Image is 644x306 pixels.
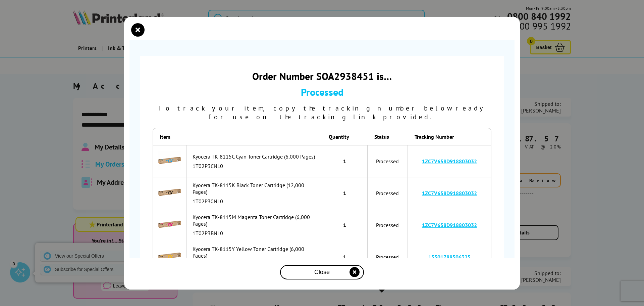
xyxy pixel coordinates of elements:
[368,128,408,145] th: Status
[158,213,181,236] img: Kyocera TK-8115M Magenta Toner Cartridge (6,000 Pages)
[408,128,491,145] th: Tracking Number
[158,104,486,121] span: To track your item, copy the tracking number below ready for use on the tracking link provided.
[322,145,368,177] td: 1
[314,269,330,276] span: Close
[153,128,186,145] th: Item
[368,241,408,273] td: Processed
[193,214,318,227] div: Kyocera TK-8115M Magenta Toner Cartridge (6,000 Pages)
[322,209,368,241] td: 1
[153,85,491,98] div: Processed
[193,230,318,236] div: 1T02P3BNL0
[368,177,408,209] td: Processed
[193,153,318,160] div: Kyocera TK-8115C Cyan Toner Cartridge (6,000 Pages)
[422,158,477,165] a: 1ZC7V658D918803032
[193,163,318,169] div: 1T02P3CNL0
[322,241,368,273] td: 1
[133,25,143,35] button: close modal
[158,245,181,268] img: Kyocera TK-8115Y Yellow Toner Cartridge (6,000 Pages)
[193,182,318,195] div: Kyocera TK-8115K Black Toner Cartridge (12,000 Pages)
[280,265,364,279] button: close modal
[322,177,368,209] td: 1
[158,149,181,172] img: Kyocera TK-8115C Cyan Toner Cartridge (6,000 Pages)
[193,198,318,205] div: 1T02P30NL0
[368,145,408,177] td: Processed
[422,190,477,196] a: 1ZC7V658D918803032
[153,70,491,83] div: Order Number SOA2938451 is…
[193,246,318,259] div: Kyocera TK-8115Y Yellow Toner Cartridge (6,000 Pages)
[322,128,368,145] th: Quantity
[428,254,471,260] a: 15501788506325
[422,222,477,228] a: 1ZC7V658D918803032
[368,209,408,241] td: Processed
[158,181,181,204] img: Kyocera TK-8115K Black Toner Cartridge (12,000 Pages)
